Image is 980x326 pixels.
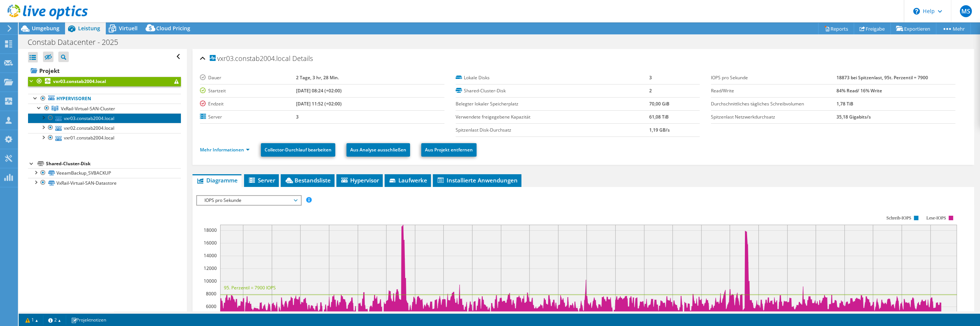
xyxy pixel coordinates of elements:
span: Hypervisor [340,176,379,184]
b: 2 [649,87,652,94]
text: 6000 [206,303,216,310]
span: Server [248,176,275,184]
label: Spitzenlast Disk-Durchsatz [456,126,649,134]
a: Reports [818,23,854,34]
b: 70,00 GiB [649,101,669,107]
span: IOPS pro Sekunde [201,196,297,205]
a: vxr01.constab2004.local [28,133,181,143]
a: vxr02.constab2004.local [28,123,181,133]
b: 18873 bei Spitzenlast, 95t. Perzentil = 7900 [836,74,928,81]
a: Freigabe [854,23,891,34]
label: Lokale Disks [456,74,649,81]
label: Endzeit [200,100,296,108]
b: 1,19 GB/s [649,127,670,133]
span: Bestandsliste [284,176,331,184]
text: 95. Perzentil = 7900 IOPS [224,285,276,291]
b: [DATE] 11:52 (+02:00) [296,101,342,107]
text: Schreib-IOPS [886,215,911,221]
a: VeeamBackup_SVBACKUP [28,168,181,178]
text: 12000 [204,265,217,271]
a: vxr03.constab2004.local [28,113,181,123]
b: 3 [649,74,652,81]
span: Installierte Anwendungen [437,176,518,184]
label: Shared-Cluster-Disk [456,87,649,95]
b: 3 [296,114,299,120]
text: 14000 [204,252,217,259]
label: IOPS pro Sekunde [711,74,836,81]
b: [DATE] 08:24 (+02:00) [296,87,342,94]
a: Hypervisoren [28,94,181,104]
span: Laufwerke [388,176,427,184]
a: Mehr Informationen [200,147,250,153]
text: 8000 [206,290,216,297]
label: Durchschnittliches tägliches Schreibvolumen [711,100,836,108]
a: Aus Projekt entfernen [421,143,477,157]
label: Server [200,113,296,121]
span: Details [292,54,313,63]
span: VxRail-Virtual-SAN-Cluster [61,105,115,112]
span: Diagramme [196,176,238,184]
span: Virtuell [119,25,138,32]
label: Belegter lokaler Speicherplatz [456,100,649,108]
svg: \n [913,8,920,15]
a: 2 [43,315,66,325]
text: Lese-IOPS [926,215,946,221]
span: MS [960,5,972,17]
a: Mehr [936,23,971,34]
a: Projekt [28,65,181,77]
b: 61,08 TiB [649,114,669,120]
label: Read/Write [711,87,836,95]
h1: Constab Datacenter - 2025 [24,38,130,46]
span: Cloud Pricing [156,25,190,32]
a: Projektnotizen [66,315,111,325]
text: 18000 [204,227,217,233]
a: Exportieren [890,23,936,34]
b: 84% Read/ 16% Write [836,87,882,94]
label: Dauer [200,74,296,81]
span: vxr03.constab2004.local [210,55,290,62]
label: Spitzenlast Netzwerkdurchsatz [711,113,836,121]
b: 2 Tage, 3 hr, 28 Min. [296,74,339,81]
a: 1 [20,315,43,325]
b: 35,18 Gigabits/s [836,114,871,120]
a: Aus Analyse ausschließen [346,143,410,157]
a: vxr03.constab2004.local [28,77,181,86]
span: Leistung [78,25,100,32]
b: 1,78 TiB [836,101,853,107]
label: Startzeit [200,87,296,95]
b: vxr03.constab2004.local [53,78,106,84]
a: VxRail-Virtual-SAN-Datastore [28,178,181,188]
a: VxRail-Virtual-SAN-Cluster [28,104,181,113]
label: Verwendete freigegebene Kapazität [456,113,649,121]
a: Collector-Durchlauf bearbeiten [261,143,335,157]
text: 16000 [204,240,217,246]
text: 10000 [204,278,217,284]
div: Shared-Cluster-Disk [46,159,181,168]
span: Umgebung [32,25,59,32]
